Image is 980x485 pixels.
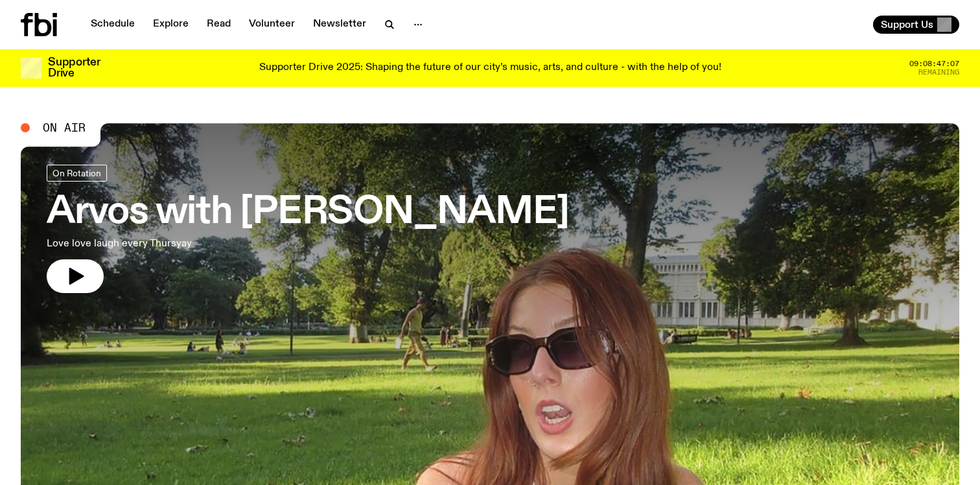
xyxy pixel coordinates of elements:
[48,57,100,79] h3: Supporter Drive
[52,168,101,178] span: On Rotation
[47,165,107,182] a: On Rotation
[259,62,721,74] p: Supporter Drive 2025: Shaping the future of our city’s music, arts, and culture - with the help o...
[241,16,303,34] a: Volunteer
[918,69,959,76] span: Remaining
[43,122,86,134] span: On Air
[47,236,379,252] p: Love love laugh every Thursyay
[47,195,569,231] h3: Arvos with [PERSON_NAME]
[83,16,143,34] a: Schedule
[199,16,239,34] a: Read
[145,16,196,34] a: Explore
[47,165,569,293] a: Arvos with [PERSON_NAME]Love love laugh every Thursyay
[909,60,959,67] span: 09:08:47:07
[305,16,374,34] a: Newsletter
[881,19,933,30] span: Support Us
[873,16,959,34] button: Support Us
